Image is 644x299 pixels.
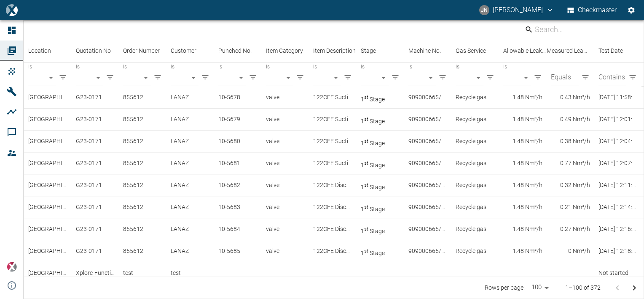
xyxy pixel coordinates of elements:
[598,46,623,55] div: Test Date
[503,63,507,70] label: Is
[309,86,357,108] div: 122CFE Suction valve
[201,73,210,82] button: Operator
[76,63,80,70] label: Is
[547,63,594,86] div: Measured Leakage
[364,248,368,254] sup: st
[24,240,72,262] div: NEA Gulf
[547,218,594,240] div: 0.27 Nm³/h
[262,39,309,63] div: Item Category
[214,262,262,284] div: -
[262,218,309,240] div: valve
[535,22,629,37] input: Search…
[479,5,489,15] div: JN
[119,218,166,240] div: 855612
[166,240,214,262] div: LANAZ
[119,63,166,86] div: Order Number
[404,39,452,63] div: Machine No.
[404,63,452,86] div: Machine No.
[361,206,385,212] span: Stage
[262,262,309,284] div: -
[119,86,166,108] div: 855612
[214,240,262,262] div: 10-5685
[361,96,385,103] span: Stage
[364,182,368,188] sup: st
[364,204,368,210] sup: st
[451,39,499,63] div: Gas Service
[214,152,262,174] div: 10-5681
[28,63,32,70] label: Is
[451,218,499,240] div: Recycle gas
[361,184,368,190] span: 1
[533,73,542,82] button: Operator
[119,240,166,262] div: 855612
[166,63,214,86] div: Customer
[262,174,309,196] div: valve
[171,63,174,70] label: Is
[214,130,262,152] div: 10-5680
[309,130,357,152] div: 122CFE Suction valve
[486,73,495,82] button: Operator
[119,152,166,174] div: 855612
[499,152,547,174] div: 1.48 Nm³/h
[266,46,303,55] div: Item Category
[456,46,486,55] div: Gas Service
[72,240,119,262] div: G23-0171
[566,3,619,18] button: Checkmaster
[451,108,499,130] div: Recycle gas
[24,86,72,108] div: NEA Gulf
[72,262,119,284] div: Xplore-Function-Test
[123,46,160,55] div: Order Number
[404,240,452,262] div: 909000665/666
[313,63,317,70] label: Is
[364,116,368,122] sup: st
[24,174,72,196] div: NEA Gulf
[361,250,368,256] span: 1
[309,262,357,284] div: -
[58,73,67,82] button: Operator
[408,63,412,70] label: Is
[404,130,452,152] div: 909000665/666
[547,108,594,130] div: 0.49 Nm³/h
[309,63,357,86] div: Item Description
[214,63,262,86] div: Punched No.
[72,63,119,86] div: Quotation No
[565,283,601,292] p: 1–100 of 372
[438,73,447,82] button: Operator
[72,152,119,174] div: G23-0171
[404,196,452,218] div: 909000665/666
[485,283,525,292] p: Rows per page:
[361,162,368,169] span: 1
[262,130,309,152] div: valve
[166,174,214,196] div: LANAZ
[24,130,72,152] div: NEA Gulf
[361,118,385,125] span: Stage
[214,108,262,130] div: 10-5679
[499,174,547,196] div: 1.48 Nm³/h
[24,108,72,130] div: NEA Gulf
[72,218,119,240] div: G23-0171
[404,86,452,108] div: 909000665/666
[499,196,547,218] div: 1.48 Nm³/h
[153,73,162,82] button: Operator
[451,196,499,218] div: Recycle gas
[6,4,17,16] img: logo
[547,152,594,174] div: 0.77 Nm³/h
[24,262,72,284] div: NEA Gulf
[499,218,547,240] div: 1.48 Nm³/h
[547,130,594,152] div: 0.38 Nm³/h
[214,174,262,196] div: 10-5682
[262,240,309,262] div: valve
[262,108,309,130] div: valve
[166,130,214,152] div: LANAZ
[547,262,594,284] div: -
[456,63,459,70] label: Is
[357,39,404,63] div: Stage
[119,39,166,63] div: Order Number
[547,174,594,196] div: 0.32 Nm³/h
[72,39,119,63] div: Quotation No
[357,262,404,284] div: -
[171,46,196,55] div: Customer
[72,196,119,218] div: G23-0171
[499,262,547,284] div: -
[343,73,352,82] button: Operator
